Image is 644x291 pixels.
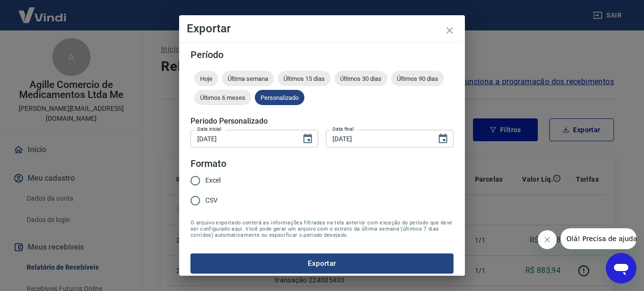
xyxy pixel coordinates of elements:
[332,126,354,133] label: Data final
[191,130,294,147] input: DD/MM/YYYY
[334,75,387,82] span: Últimos 30 dias
[222,75,274,82] span: Última semana
[6,7,80,14] span: Olá! Precisa de ajuda?
[205,195,218,205] span: CSV
[538,230,557,249] iframe: Fechar mensagem
[194,75,218,82] span: Hoje
[561,228,636,249] iframe: Mensagem da empresa
[334,71,387,86] div: Últimos 30 dias
[433,129,453,148] button: Choose date, selected date is 22 de ago de 2025
[194,71,218,86] div: Hoje
[255,94,304,101] span: Personalizado
[391,75,444,82] span: Últimos 90 dias
[197,126,221,133] label: Data inicial
[326,130,430,147] input: DD/MM/YYYY
[278,75,331,82] span: Últimos 15 dias
[391,71,444,86] div: Últimos 90 dias
[191,157,226,171] legend: Formato
[191,253,453,273] button: Exportar
[194,90,251,105] div: Últimos 6 meses
[187,23,457,34] h4: Exportar
[191,116,453,126] h5: Período Personalizado
[191,50,453,59] h5: Período
[255,90,304,105] div: Personalizado
[278,71,331,86] div: Últimos 15 dias
[205,175,221,185] span: Excel
[438,19,461,42] button: close
[191,220,453,238] span: O arquivo exportado conterá as informações filtradas na tela anterior com exceção do período que ...
[298,129,317,148] button: Choose date, selected date is 19 de ago de 2025
[222,71,274,86] div: Última semana
[194,94,251,101] span: Últimos 6 meses
[606,253,636,283] iframe: Botão para abrir a janela de mensagens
